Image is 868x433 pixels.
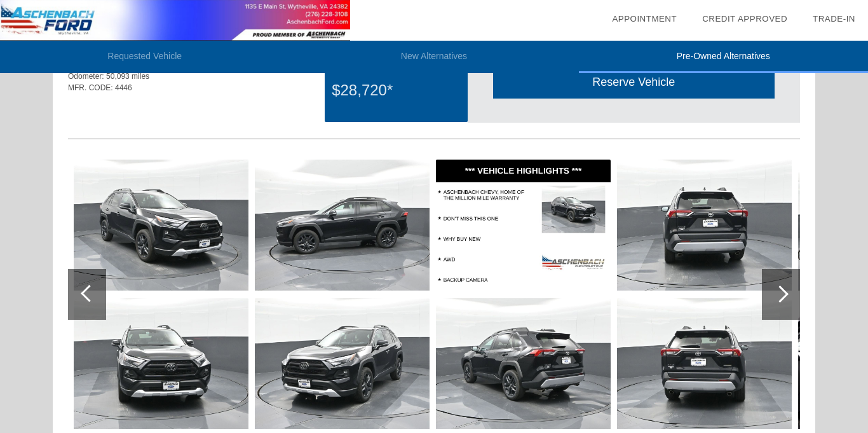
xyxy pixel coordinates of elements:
img: 8.jpg [617,160,792,291]
a: Trade-In [813,14,855,24]
img: 4.jpg [255,160,430,291]
img: 6.jpg [436,160,611,291]
img: 2.jpg [74,160,248,291]
li: New Alternatives [289,41,578,73]
div: Quoted on [DATE] 9:52:34 AM [68,101,800,121]
img: 3.jpg [74,298,248,429]
div: $28,720* [332,74,460,107]
a: Appointment [612,14,677,24]
a: Credit Approved [702,14,787,24]
li: Pre-Owned Alternatives [579,41,868,73]
span: 4446 [115,83,132,92]
img: 7.jpg [436,298,611,429]
img: 9.jpg [617,298,792,429]
img: 5.jpg [255,298,430,429]
span: MFR. CODE: [68,83,113,92]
